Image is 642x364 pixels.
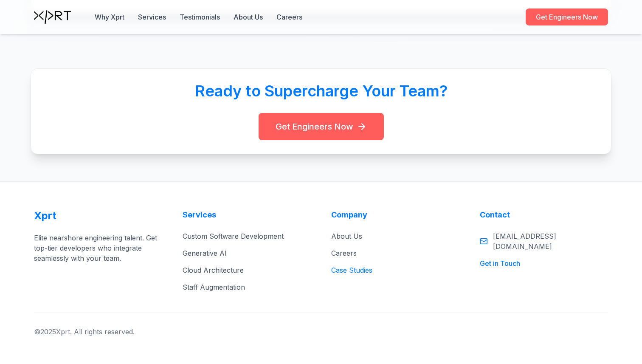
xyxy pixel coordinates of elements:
[183,282,245,292] button: Staff Augmentation
[180,12,220,22] button: Testimonials
[331,265,372,275] button: Case Studies
[480,209,608,221] h4: Contact
[138,12,166,22] button: Services
[34,209,56,223] span: Xprt
[234,12,263,22] a: About Us
[276,12,302,22] a: Careers
[183,209,311,221] h4: Services
[480,231,608,251] a: [EMAIL_ADDRESS][DOMAIN_NAME]
[183,265,244,275] button: Cloud Architecture
[331,232,362,240] a: About Us
[95,12,124,22] button: Why Xprt
[34,233,162,263] p: Elite nearshore engineering talent. Get top-tier developers who integrate seamlessly with your team.
[331,209,459,221] h4: Company
[34,209,162,223] a: Xprt
[34,10,71,24] img: Xprt Logo
[183,231,284,241] button: Custom Software Development
[45,82,597,99] h2: Ready to Supercharge Your Team?
[259,113,384,140] a: Get Engineers Now
[480,258,520,268] button: Get in Touch
[183,248,227,258] button: Generative AI
[331,249,357,257] a: Careers
[34,327,135,337] p: © 2025 Xprt. All rights reserved.
[526,8,608,25] a: Get Engineers Now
